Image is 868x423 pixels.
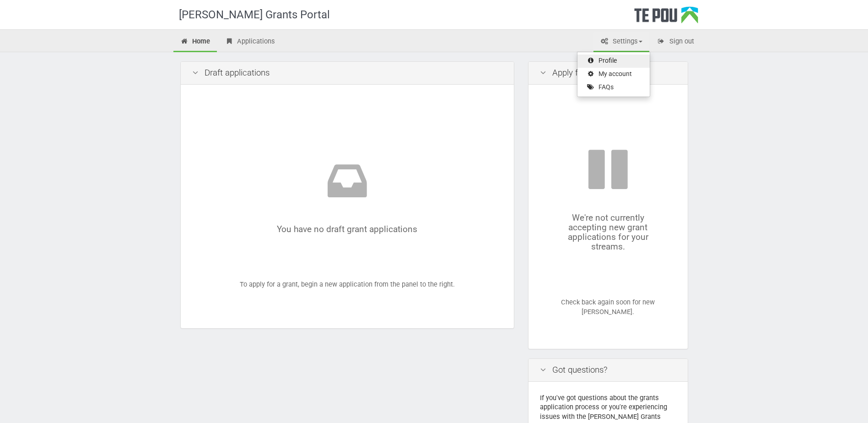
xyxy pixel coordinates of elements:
[556,298,660,317] p: Check back again soon for new [PERSON_NAME].
[181,62,514,85] div: Draft applications
[577,54,650,68] a: Profile
[556,146,660,252] div: We're not currently accepting new grant applications for your streams.
[528,359,688,382] div: Got questions?
[577,81,650,94] a: FAQs
[650,32,701,52] a: Sign out
[528,62,688,85] div: Apply for a grant
[593,32,649,52] a: Settings
[577,68,650,81] a: My account
[218,32,282,52] a: Applications
[634,6,698,29] div: Te Pou Logo
[173,32,217,52] a: Home
[192,96,502,317] div: To apply for a grant, begin a new application from the panel to the right.
[220,158,475,234] div: You have no draft grant applications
